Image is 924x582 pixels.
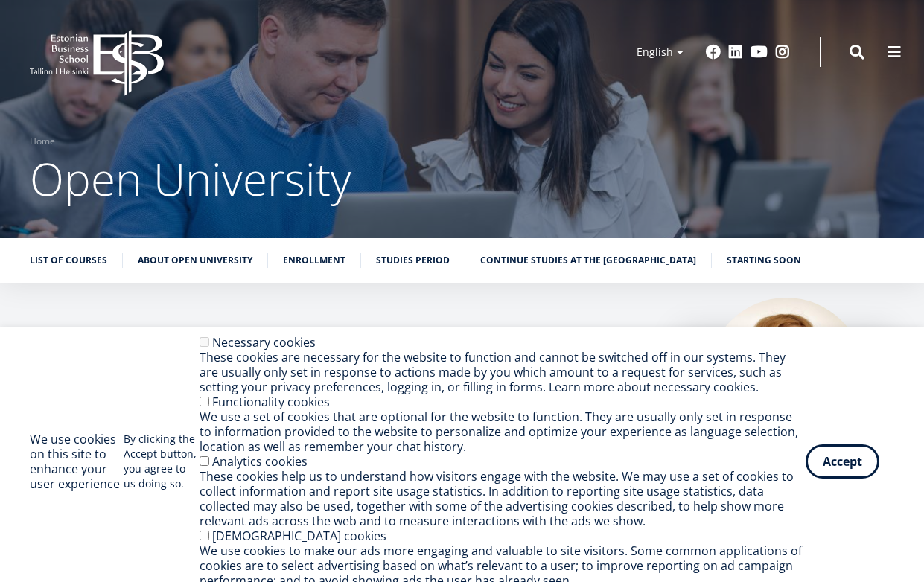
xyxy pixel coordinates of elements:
a: Studies period [376,253,450,268]
a: Instagram [775,45,790,60]
label: [DEMOGRAPHIC_DATA] cookies [212,528,386,544]
button: Accept [806,444,879,479]
h2: We use cookies on this site to enhance your user experience [30,432,124,491]
a: Continue studies at the [GEOGRAPHIC_DATA] [480,253,696,268]
a: List of Courses [30,253,107,268]
div: We use a set of cookies that are optional for the website to function. They are usually only set ... [200,409,806,454]
a: About Open University [138,253,252,268]
p: By clicking the Accept button, you agree to us doing so. [124,432,200,491]
a: Linkedin [728,45,743,60]
div: These cookies are necessary for the website to function and cannot be switched off in our systems... [200,350,806,394]
a: Enrollment [283,253,345,268]
label: Functionality cookies [212,394,330,410]
a: Youtube [751,45,768,60]
span: Open University [30,148,351,209]
label: Necessary cookies [212,334,316,351]
div: These cookies help us to understand how visitors engage with the website. We may use a set of coo... [200,469,806,528]
img: Kadri Osula Learning Journey Advisor [708,298,864,454]
a: Starting soon [727,253,801,268]
a: Facebook [706,45,721,60]
label: Analytics cookies [212,453,308,470]
a: Home [30,134,55,149]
